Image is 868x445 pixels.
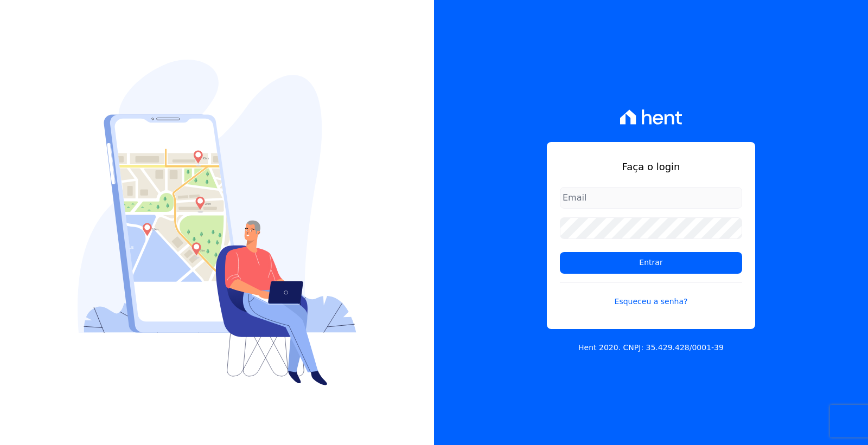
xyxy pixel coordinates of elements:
input: Email [560,187,742,209]
input: Entrar [560,252,742,274]
h1: Faça o login [560,159,742,174]
a: Esqueceu a senha? [560,282,742,307]
p: Hent 2020. CNPJ: 35.429.428/0001-39 [578,342,724,353]
img: Login [78,60,356,385]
